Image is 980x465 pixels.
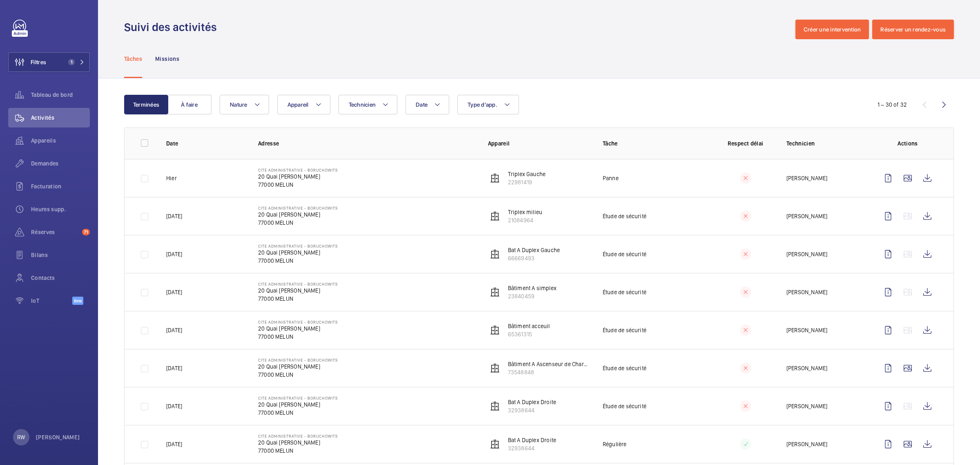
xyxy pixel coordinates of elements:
p: Régulière [603,440,627,448]
p: [PERSON_NAME] [786,212,827,220]
p: Étude de sécurité [603,326,646,334]
p: 77000 MELUN [258,295,338,303]
p: [DATE] [166,402,182,410]
p: 73548848 [508,368,590,376]
p: 65361315 [508,330,550,338]
p: 21084964 [508,216,543,224]
p: 66669493 [508,254,560,262]
p: [PERSON_NAME] [786,250,827,258]
p: 77000 MELUN [258,409,338,417]
p: Bat A Duplex Gauche [508,246,560,254]
button: Filtres1 [8,52,90,72]
button: Réserver un rendez-vous [872,20,954,39]
p: 20 Quai [PERSON_NAME] [258,172,338,181]
p: Étude de sécurité [603,288,646,296]
span: Tableau de bord [31,91,90,99]
p: Technicien [786,139,865,148]
span: Réserves [31,228,79,236]
p: [DATE] [166,288,182,296]
h1: Suivi des activités [124,20,222,35]
p: 20 Quai [PERSON_NAME] [258,324,338,333]
p: Bâtiment A Ascenseur de Charge [508,360,590,368]
div: 1 – 30 of 32 [878,101,907,109]
p: [PERSON_NAME] [786,364,827,372]
p: 20 Quai [PERSON_NAME] [258,400,338,409]
p: 77000 MELUN [258,181,338,189]
button: Type d'app. [457,95,519,114]
p: [DATE] [166,250,182,258]
img: elevator.svg [490,401,500,411]
span: Heures supp. [31,205,90,213]
p: [PERSON_NAME] [786,326,827,334]
p: 20 Quai [PERSON_NAME] [258,286,338,295]
button: Date [405,95,449,114]
span: Date [416,101,428,108]
p: 23840459 [508,292,557,300]
p: Triplex milieu [508,208,543,216]
p: Étude de sécurité [603,364,646,372]
p: Cite Administrative - BORUCHOWITS [258,244,338,248]
p: 20 Quai [PERSON_NAME] [258,210,338,219]
span: Beta [72,297,83,305]
p: [PERSON_NAME] [786,402,827,410]
p: Bâtiment acceuil [508,322,550,330]
p: Cite Administrative - BORUCHOWITS [258,434,338,438]
p: Hier [166,174,177,182]
p: Étude de sécurité [603,212,646,220]
button: Créer une intervention [795,20,869,39]
p: 20 Quai [PERSON_NAME] [258,248,338,257]
span: Facturation [31,182,90,190]
img: elevator.svg [490,325,500,335]
p: [PERSON_NAME] [36,433,80,441]
button: Nature [220,95,269,114]
span: Technicien [349,101,376,108]
p: Cite Administrative - BORUCHOWITS [258,168,338,172]
p: 77000 MELUN [258,219,338,227]
p: [DATE] [166,326,182,334]
p: [PERSON_NAME] [786,288,827,296]
p: [DATE] [166,364,182,372]
p: RW [17,433,25,441]
span: Filtres [31,58,46,66]
p: Étude de sécurité [603,250,646,258]
p: 77000 MELUN [258,371,338,379]
p: 20 Quai [PERSON_NAME] [258,362,338,371]
img: elevator.svg [490,363,500,373]
img: elevator.svg [490,249,500,259]
p: Actions [878,139,937,148]
p: Tâches [124,55,142,63]
span: Bilans [31,251,90,259]
p: Missions [155,55,179,63]
p: Cite Administrative - BORUCHOWITS [258,396,338,400]
img: elevator.svg [490,211,500,221]
p: Date [166,139,245,148]
span: Activités [31,114,90,122]
button: Technicien [339,95,398,114]
span: Appareil [287,101,309,108]
p: 20 Quai [PERSON_NAME] [258,438,338,447]
p: 77000 MELUN [258,333,338,341]
span: Contacts [31,274,90,282]
p: Adresse [258,139,475,148]
p: Cite Administrative - BORUCHOWITS [258,358,338,362]
p: [DATE] [166,212,182,220]
p: 32938644 [508,406,556,414]
p: Bat A Duplex Droite [508,398,556,406]
p: Bâtiment A simplex [508,284,557,292]
p: 32938644 [508,444,556,452]
p: Cite Administrative - BORUCHOWITS [258,320,338,324]
button: À faire [167,95,212,114]
p: Tâche [603,139,704,148]
p: [PERSON_NAME] [786,440,827,448]
p: Panne [603,174,619,182]
span: IoT [31,297,72,305]
p: 77000 MELUN [258,447,338,455]
p: Appareil [488,139,590,148]
button: Terminées [124,95,168,114]
p: 77000 MELUN [258,257,338,265]
p: [PERSON_NAME] [786,174,827,182]
span: Demandes [31,159,90,168]
span: Nature [230,101,247,108]
img: elevator.svg [490,439,500,449]
p: Respect délai [717,139,773,148]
